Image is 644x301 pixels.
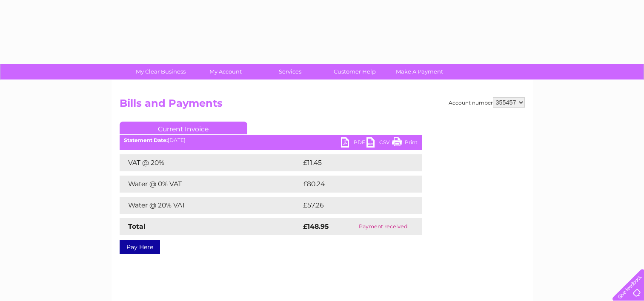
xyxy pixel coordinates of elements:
td: £80.24 [301,176,405,193]
a: Make A Payment [384,64,455,80]
div: [DATE] [120,137,422,143]
a: CSV [366,137,392,150]
td: Water @ 0% VAT [120,176,301,193]
strong: Total [128,222,146,230]
td: VAT @ 20% [120,154,301,171]
td: £57.26 [301,197,404,214]
h2: Bills and Payments [120,97,525,114]
a: My Clear Business [126,64,196,80]
a: Current Invoice [120,122,247,134]
a: Services [255,64,325,80]
a: Customer Help [320,64,390,80]
a: My Account [190,64,260,80]
b: Statement Date: [124,137,168,143]
td: £11.45 [301,154,403,171]
a: PDF [341,137,366,150]
strong: £148.95 [303,222,329,230]
td: Payment received [344,218,422,235]
td: Water @ 20% VAT [120,197,301,214]
a: Print [392,137,418,150]
div: Account number [449,97,525,108]
a: Pay Here [120,240,160,254]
